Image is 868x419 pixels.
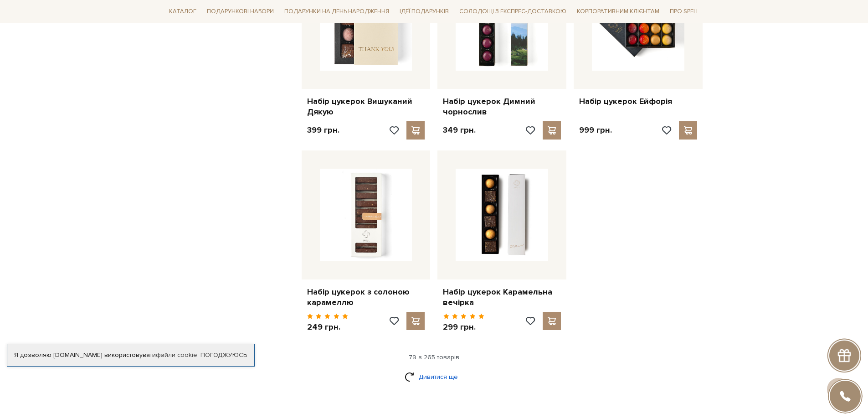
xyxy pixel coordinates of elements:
[579,125,612,135] p: 999 грн.
[443,96,561,118] a: Набір цукерок Димний чорнослив
[405,369,464,385] a: Дивитися ще
[573,4,663,19] a: Корпоративним клієнтам
[307,96,425,118] a: Набір цукерок Вишуканий Дякую
[579,96,697,107] a: Набір цукерок Ейфорія
[281,5,393,19] span: Подарунки на День народження
[443,287,561,308] a: Набір цукерок Карамельна вечірка
[443,322,484,332] p: 299 грн.
[162,353,707,362] div: 79 з 265 товарів
[165,5,200,19] span: Каталог
[456,4,570,19] a: Солодощі з експрес-доставкою
[307,287,425,308] a: Набір цукерок з солоною карамеллю
[200,351,247,359] a: Погоджуюсь
[203,5,277,19] span: Подарункові набори
[307,322,349,332] p: 249 грн.
[156,351,197,359] a: файли cookie
[443,125,476,135] p: 349 грн.
[666,5,703,19] span: Про Spell
[7,351,254,359] div: Я дозволяю [DOMAIN_NAME] використовувати
[396,5,452,19] span: Ідеї подарунків
[307,125,339,135] p: 399 грн.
